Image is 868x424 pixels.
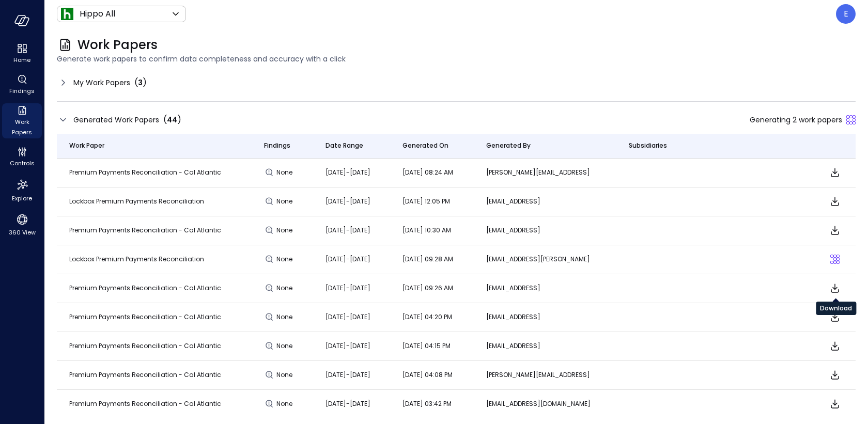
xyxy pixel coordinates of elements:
span: [DATE]-[DATE] [326,341,370,350]
span: [DATE]-[DATE] [326,399,370,408]
p: [EMAIL_ADDRESS][DOMAIN_NAME] [486,399,604,409]
span: Download [829,224,841,237]
div: Sliding puzzle loader [830,255,840,264]
span: [DATE]-[DATE] [326,284,370,292]
span: None [276,312,295,322]
span: Subsidiaries [629,140,667,151]
span: Explore [12,193,32,203]
span: 44 [167,115,177,125]
span: [DATE]-[DATE] [326,370,370,379]
span: None [276,399,295,409]
span: [DATE]-[DATE] [326,226,370,234]
span: Premium Payments Reconciliation - Cal Atlantic [69,226,221,234]
p: [EMAIL_ADDRESS] [486,225,604,235]
span: None [276,196,295,207]
div: Sliding puzzle loader [846,115,856,124]
span: Work Paper [69,140,104,151]
p: [PERSON_NAME][EMAIL_ADDRESS] [486,167,604,178]
span: [DATE]-[DATE] [326,168,370,177]
div: ( ) [163,114,181,126]
span: Generated On [402,140,448,151]
span: Premium Payments Reconciliation - Cal Atlantic [69,284,221,292]
p: [EMAIL_ADDRESS] [486,341,604,351]
span: None [276,254,295,264]
span: [DATE] 04:15 PM [402,341,451,350]
span: [DATE]-[DATE] [326,255,370,263]
span: Premium Payments Reconciliation - Cal Atlantic [69,370,221,379]
span: Premium Payments Reconciliation - Cal Atlantic [69,341,221,350]
div: Explore [2,176,42,205]
span: Home [13,55,30,65]
span: Download [829,398,841,410]
span: [DATE]-[DATE] [326,312,370,321]
div: Findings [2,72,42,97]
span: None [276,167,295,178]
span: [DATE] 03:42 PM [402,399,452,408]
span: Download [829,282,841,294]
span: [DATE] 12:05 PM [402,197,450,206]
span: Premium Payments Reconciliation - Cal Atlantic [69,168,221,177]
p: [EMAIL_ADDRESS] [486,312,604,322]
span: 3 [138,77,143,88]
span: Download [829,195,841,208]
img: Icon [61,8,73,20]
span: Download [829,311,841,323]
span: [DATE] 04:08 PM [402,370,453,379]
p: Hippo All [80,8,115,20]
span: Controls [10,158,35,168]
span: [DATE] 10:30 AM [402,226,451,234]
span: Generating 2 work papers [750,114,842,125]
span: None [276,370,295,380]
span: 360 View [9,227,36,238]
span: Date Range [326,140,363,151]
span: Download [829,340,841,352]
span: None [276,225,295,235]
div: Controls [2,145,42,169]
span: My Work Papers [73,77,130,88]
div: Work Papers [2,103,42,138]
div: Eleanor Yehudai [836,4,856,24]
span: None [276,283,295,293]
span: Findings [9,86,35,96]
span: Work Papers [6,117,38,137]
span: Lockbox Premium Payments Reconciliation [69,255,204,263]
div: Home [2,41,42,66]
div: Download [816,302,856,315]
div: ( ) [134,76,147,89]
span: Generate work papers to confirm data completeness and accuracy with a click [57,53,856,65]
span: [DATE] 09:26 AM [402,284,453,292]
p: [PERSON_NAME][EMAIL_ADDRESS] [486,370,604,380]
p: E [844,8,848,20]
span: Findings [264,140,290,151]
span: Work Papers [78,37,158,53]
span: [DATE] 09:28 AM [402,255,453,263]
p: [EMAIL_ADDRESS] [486,196,604,207]
div: Generating work paper [830,255,840,264]
span: Generated Work Papers [73,114,159,125]
span: Download [829,369,841,381]
span: Download [829,166,841,179]
span: [DATE] 08:24 AM [402,168,453,177]
span: Premium Payments Reconciliation - Cal Atlantic [69,399,221,408]
span: None [276,341,295,351]
span: Premium Payments Reconciliation - Cal Atlantic [69,312,221,321]
p: [EMAIL_ADDRESS][PERSON_NAME] [486,254,604,264]
span: Lockbox Premium Payments Reconciliation [69,197,204,206]
div: 360 View [2,211,42,239]
span: Generated By [486,140,531,151]
span: [DATE]-[DATE] [326,197,370,206]
p: [EMAIL_ADDRESS] [486,283,604,293]
span: [DATE] 04:20 PM [402,312,452,321]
